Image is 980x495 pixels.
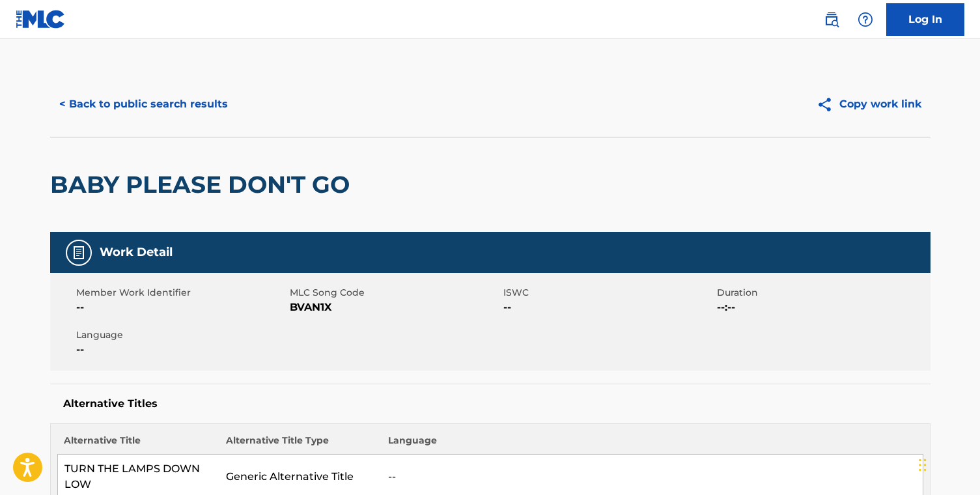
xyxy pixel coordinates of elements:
[382,434,923,455] th: Language
[858,12,873,27] img: help
[503,300,714,315] span: --
[886,3,964,36] a: Log In
[76,328,287,342] span: Language
[63,397,917,410] h5: Alternative Titles
[57,434,219,455] th: Alternative Title
[819,7,845,33] a: Public Search
[219,434,382,455] th: Alternative Title Type
[76,342,287,358] span: --
[100,245,173,260] h5: Work Detail
[919,445,927,485] div: Drag
[290,300,500,315] span: BVAN1X
[817,96,839,113] img: Copy work link
[503,286,714,300] span: ISWC
[915,432,980,495] iframe: Chat Widget
[76,286,287,300] span: Member Work Identifier
[50,170,356,199] h2: BABY PLEASE DON'T GO
[852,7,878,33] div: Help
[717,300,927,315] span: --:--
[824,12,839,27] img: search
[807,88,931,120] button: Copy work link
[50,88,237,120] button: < Back to public search results
[16,10,66,29] img: MLC Logo
[290,286,500,300] span: MLC Song Code
[717,286,927,300] span: Duration
[76,300,287,315] span: --
[71,245,87,261] img: Work Detail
